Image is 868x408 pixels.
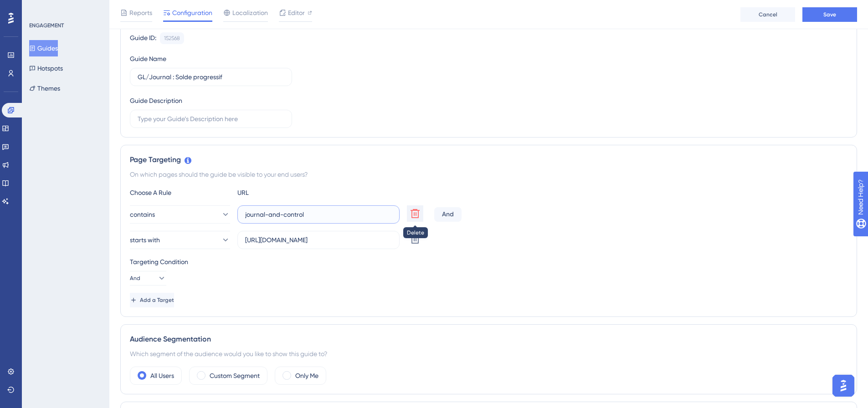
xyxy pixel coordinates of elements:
div: Page Targeting [130,154,847,165]
span: contains [130,209,155,220]
div: Guide Description [130,95,182,106]
div: Guide ID: [130,32,156,44]
input: Type your Guide’s Name here [138,72,284,82]
button: Hotspots [29,60,63,76]
div: URL [237,187,338,198]
span: And [130,275,140,282]
div: And [434,207,462,222]
button: contains [130,205,230,224]
div: Audience Segmentation [130,334,847,345]
button: starts with [130,231,230,249]
span: Need Help? [21,2,57,13]
button: And [130,271,166,286]
input: yourwebsite.com/path [245,209,392,219]
span: Add a Target [140,296,174,304]
iframe: UserGuiding AI Assistant Launcher [830,372,857,399]
span: Reports [129,7,152,18]
button: Save [802,7,857,22]
button: Add a Target [130,293,174,307]
div: On which pages should the guide be visible to your end users? [130,169,847,180]
span: Save [823,11,836,18]
button: Themes [29,80,60,97]
div: Targeting Condition [130,256,847,267]
input: yourwebsite.com/path [245,235,392,245]
label: Only Me [295,370,318,381]
div: Choose A Rule [130,187,230,198]
div: Guide Name [130,53,166,64]
button: Guides [29,40,58,56]
span: Configuration [172,7,212,18]
span: starts with [130,235,160,245]
label: All Users [150,370,174,381]
label: Custom Segment [210,370,260,381]
span: Cancel [759,11,777,18]
button: Cancel [740,7,795,22]
span: Editor [288,7,305,18]
div: Which segment of the audience would you like to show this guide to? [130,348,847,359]
div: 152568 [164,35,180,42]
div: ENGAGEMENT [29,22,64,29]
input: Type your Guide’s Description here [138,114,284,124]
span: Localization [232,7,268,18]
